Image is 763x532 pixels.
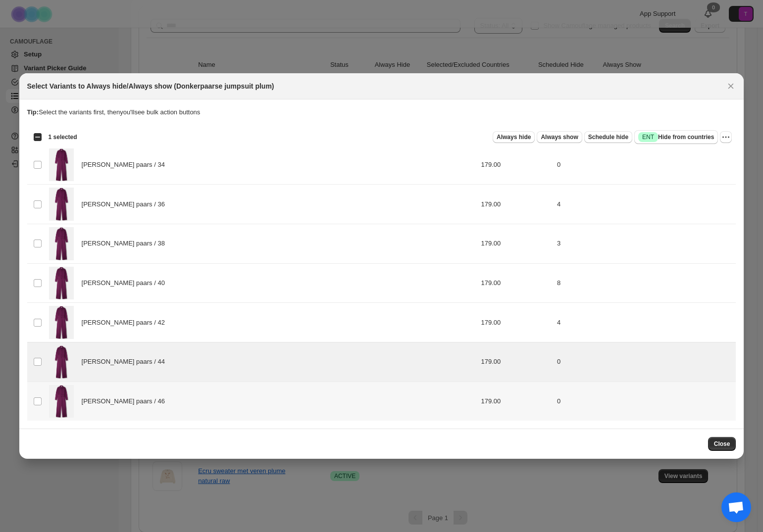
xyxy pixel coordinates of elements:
td: 179.00 [478,224,554,264]
td: 179.00 [478,342,554,382]
img: pom-amsterdam-donker-paars-plum-jumpsuit-SP9434-5.jpg [49,345,74,379]
td: 3 [554,224,736,264]
span: [PERSON_NAME] paars / 34 [82,160,170,170]
h2: Select Variants to Always hide/Always show (Donkerpaarse jumpsuit plum) [27,81,274,91]
p: Select the variants first, then you'll see bulk action buttons [27,107,736,117]
td: 179.00 [478,303,554,342]
span: [PERSON_NAME] paars / 46 [82,396,170,406]
img: pom-amsterdam-donker-paars-plum-jumpsuit-SP9434-5.jpg [49,306,74,339]
td: 179.00 [478,145,554,185]
button: Close [708,437,736,451]
div: Open de chat [721,492,751,522]
span: [PERSON_NAME] paars / 42 [82,318,170,328]
td: 0 [554,145,736,185]
span: Schedule hide [588,133,628,141]
td: 179.00 [478,185,554,224]
span: Always hide [497,133,531,141]
img: pom-amsterdam-donker-paars-plum-jumpsuit-SP9434-5.jpg [49,188,74,221]
img: pom-amsterdam-donker-paars-plum-jumpsuit-SP9434-5.jpg [49,267,74,300]
span: 1 selected [49,133,77,141]
img: pom-amsterdam-donker-paars-plum-jumpsuit-SP9434-5.jpg [49,148,74,182]
td: 4 [554,303,736,342]
td: 0 [554,382,736,421]
td: 179.00 [478,382,554,421]
span: Always show [541,133,578,141]
td: 179.00 [478,263,554,303]
strong: Tip: [27,108,39,116]
span: [PERSON_NAME] paars / 36 [82,199,170,209]
button: More actions [720,131,732,143]
span: [PERSON_NAME] paars / 40 [82,278,170,288]
button: Schedule hide [584,131,632,143]
span: [PERSON_NAME] paars / 38 [82,239,170,248]
img: pom-amsterdam-donker-paars-plum-jumpsuit-SP9434-5.jpg [49,385,74,418]
td: 4 [554,185,736,224]
td: 0 [554,342,736,382]
button: Always show [537,131,582,143]
span: Hide from countries [638,132,714,142]
img: pom-amsterdam-donker-paars-plum-jumpsuit-SP9434-5.jpg [49,227,74,260]
td: 8 [554,263,736,303]
span: [PERSON_NAME] paars / 44 [82,357,170,367]
button: Close [724,79,738,93]
button: SuccessENTHide from countries [634,130,718,144]
span: ENT [642,133,654,141]
span: Close [714,440,730,448]
button: Always hide [493,131,535,143]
